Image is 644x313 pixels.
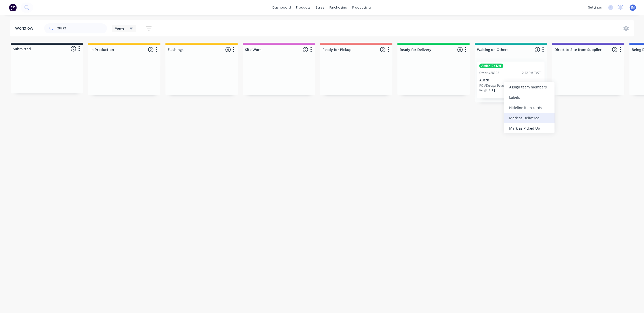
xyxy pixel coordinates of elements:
div: Action DeliverOrder #2832212:42 PM [DATE]AustkPO #Duragal PostsReq.[DATE]Del [477,62,545,98]
div: Assign team members [504,82,555,92]
span: Views [115,26,125,31]
div: purchasing [327,4,350,11]
div: Hide line item cards [504,102,555,113]
p: Austk [479,78,543,82]
div: settings [586,4,604,11]
a: dashboard [270,4,294,11]
div: Mark as Picked Up [504,123,555,133]
p: Req. [DATE] [479,88,495,92]
span: JM [631,5,635,10]
div: Labels [504,92,555,102]
div: Workflow [15,25,36,31]
div: Action Deliver [479,64,503,68]
div: products [294,4,313,11]
div: Mark as Delivered [504,113,555,123]
div: sales [313,4,327,11]
p: PO #Duragal Posts [479,83,505,88]
div: productivity [350,4,374,11]
div: Order #28322 [479,71,499,75]
img: Factory [9,4,17,11]
div: 12:42 PM [DATE] [520,71,543,75]
input: Search for orders... [57,23,107,33]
